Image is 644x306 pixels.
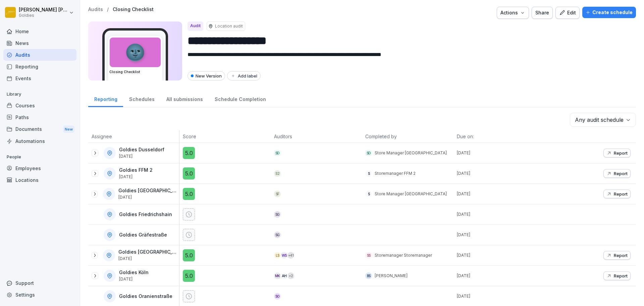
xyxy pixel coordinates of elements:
[119,294,172,299] p: Goldies Oranienstraße
[614,191,628,197] p: Report
[3,61,76,72] a: Reporting
[118,256,178,261] p: [DATE]
[457,170,545,176] p: [DATE]
[582,7,636,18] button: Create schedule
[365,150,372,156] div: SD
[187,71,225,81] div: New Version
[274,232,281,238] div: SG
[3,25,76,37] a: Home
[19,13,68,18] p: Goldies
[119,270,149,275] p: Goldies Köln
[183,270,195,282] div: 5.0
[375,150,447,156] p: Store Manager [GEOGRAPHIC_DATA]
[215,23,243,29] p: Location audit
[274,272,281,279] div: MK
[274,211,281,218] div: SG
[3,100,76,111] div: Courses
[88,90,123,107] a: Reporting
[3,162,76,174] a: Employees
[3,135,76,147] div: Automations
[227,71,261,81] button: Add label
[3,89,76,100] p: Library
[119,174,153,179] p: [DATE]
[614,150,628,156] p: Report
[532,7,553,19] button: Share
[365,170,372,177] div: S
[123,90,160,107] a: Schedules
[457,273,545,279] p: [DATE]
[274,170,281,177] div: S2
[3,123,76,136] div: Documents
[119,212,172,217] p: Goldies Friedrichshain
[603,169,631,178] button: Report
[603,149,631,157] button: Report
[375,252,432,258] p: Storemanager Storemanager
[375,273,408,279] p: [PERSON_NAME]
[3,37,76,49] a: News
[365,191,372,197] div: S
[3,72,76,84] a: Events
[183,188,195,200] div: 5.0
[614,171,628,176] p: Report
[457,252,545,258] p: [DATE]
[119,154,164,159] p: [DATE]
[614,253,628,258] p: Report
[3,174,76,186] a: Locations
[183,249,195,261] div: 5.0
[113,7,154,12] a: Closing Checklist
[3,277,76,289] div: Support
[287,272,294,279] div: + 2
[63,125,74,133] div: New
[88,7,103,12] a: Audits
[110,38,161,67] div: 🌚
[109,69,161,74] h3: Closing Checklist
[183,133,267,140] p: Score
[497,7,529,19] button: Actions
[614,273,628,278] p: Report
[603,190,631,198] button: Report
[457,293,545,299] p: [DATE]
[287,252,294,259] div: + 41
[457,150,545,156] p: [DATE]
[555,7,580,19] button: Edit
[209,90,272,107] a: Schedule Completion
[183,147,195,159] div: 5.0
[3,111,76,123] a: Paths
[274,293,281,300] div: SO
[274,150,281,156] div: SD
[160,90,209,107] a: All submissions
[3,152,76,162] p: People
[3,289,76,301] a: Settings
[119,167,153,173] p: Goldies FFM 2
[603,271,631,280] button: Report
[118,188,178,194] p: Goldies [GEOGRAPHIC_DATA]
[457,191,545,197] p: [DATE]
[119,232,167,238] p: Goldies Gräfestraße
[3,49,76,61] a: Audits
[365,272,372,279] div: BS
[118,249,178,255] p: Goldies [GEOGRAPHIC_DATA]
[281,252,287,259] div: WS
[586,9,633,16] div: Create schedule
[457,232,545,238] p: [DATE]
[92,133,176,140] p: Assignee
[230,73,257,79] div: Add label
[603,251,631,260] button: Report
[187,21,203,31] div: Audit
[500,9,525,16] div: Actions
